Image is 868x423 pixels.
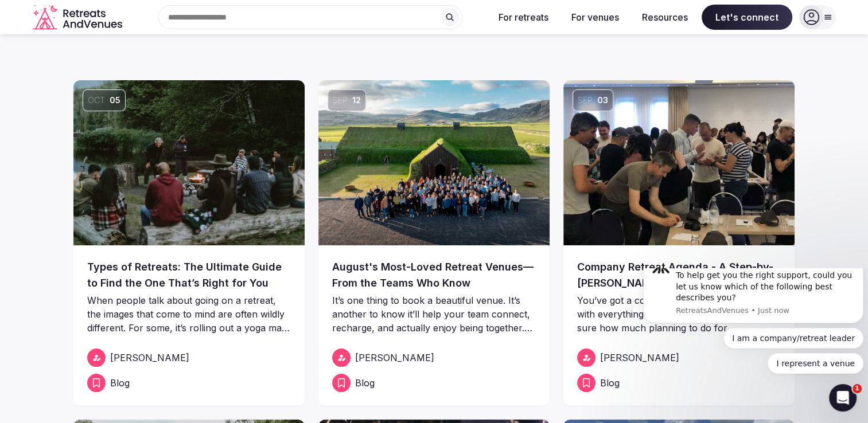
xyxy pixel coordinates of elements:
span: 1 [853,384,862,393]
a: Company Retreat Agenda - A Step-by-[PERSON_NAME] to Creating the Perfect Retreat [577,259,781,291]
button: Quick reply: I am a company/retreat leader [85,60,225,80]
iframe: Intercom notifications message [639,268,868,417]
img: August's Most-Loved Retreat Venues—From the Teams Who Know [318,80,550,245]
span: Oct [88,95,105,106]
span: Blog [600,376,620,390]
img: Types of Retreats: The Ultimate Guide to Find the One That’s Right for You [73,80,305,245]
span: Sep [333,95,348,106]
span: Blog [355,376,375,390]
svg: Retreats and Venues company logo [33,5,124,30]
p: When people talk about going on a retreat, the images that come to mind are often wildly differen... [87,293,291,335]
img: Company Retreat Agenda - A Step-by-Step Guide to Creating the Perfect Retreat [563,80,795,245]
span: 12 [352,95,361,106]
div: Quick reply options [5,60,225,105]
span: Blog [110,376,130,390]
a: August's Most-Loved Retreat Venues—From the Teams Who Know [332,259,536,291]
a: [PERSON_NAME] [577,348,781,367]
span: 05 [110,95,120,106]
p: Message from RetreatsAndVenues, sent Just now [37,37,216,48]
a: Visit the homepage [33,5,124,30]
button: For retreats [489,5,558,30]
span: [PERSON_NAME] [110,351,189,365]
button: For venues [562,5,628,30]
a: Types of Retreats: The Ultimate Guide to Find the One That’s Right for You [87,259,291,291]
span: [PERSON_NAME] [600,351,679,365]
span: Sep [578,95,593,106]
div: To help get you the right support, could you let us know which of the following best describes you? [37,2,216,36]
a: Blog [87,374,291,392]
a: Sep12 [318,80,550,245]
a: Blog [577,374,781,392]
a: Blog [332,374,536,392]
a: Oct05 [73,80,305,245]
iframe: Intercom live chat [829,384,857,412]
span: Let's connect [702,5,792,30]
a: [PERSON_NAME] [332,348,536,367]
button: Resources [633,5,697,30]
button: Quick reply: I represent a venue [129,85,225,105]
span: [PERSON_NAME] [355,351,434,365]
p: You’ve got a company retreat coming up, and with everything else on your plate, you’re not sure h... [577,293,781,335]
span: 03 [597,95,608,106]
p: It’s one thing to book a beautiful venue. It’s another to know it’ll help your team connect, rech... [332,293,536,335]
a: [PERSON_NAME] [87,348,291,367]
a: Sep03 [563,80,795,245]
